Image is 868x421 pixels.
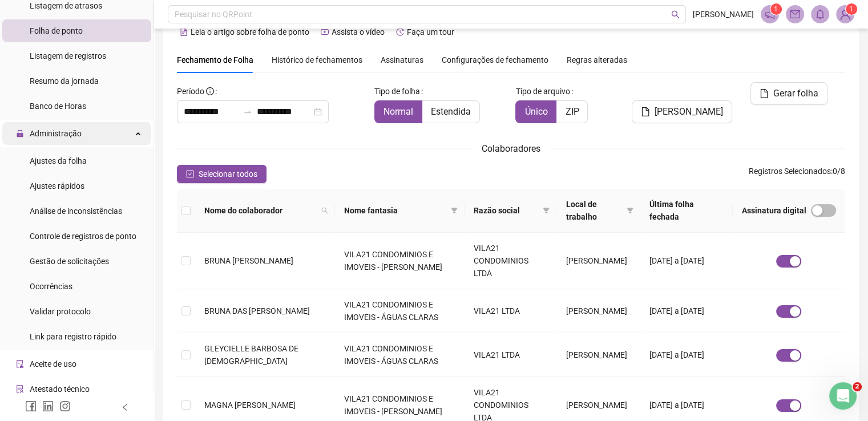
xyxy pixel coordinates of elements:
[765,9,775,19] span: notification
[524,106,547,117] span: Único
[770,3,782,15] sup: 1
[773,87,818,100] span: Gerar folha
[567,56,627,64] span: Regras alteradas
[59,400,71,412] span: instagram
[566,198,622,223] span: Local de trabalho
[627,207,633,214] span: filter
[121,403,129,411] span: left
[177,165,267,183] button: Selecionar todos
[640,189,733,233] th: Última folha fechada
[655,105,723,119] span: [PERSON_NAME]
[25,400,37,412] span: facebook
[624,196,636,225] span: filter
[177,87,204,96] span: Período
[465,233,556,289] td: VILA21 CONDOMINIOS LTDA
[641,107,650,116] span: file
[381,56,423,64] span: Assinaturas
[749,167,831,176] span: Registros Selecionados
[829,382,857,410] iframe: Intercom live chat
[515,85,570,98] span: Tipo de arquivo
[632,100,732,123] button: [PERSON_NAME]
[30,359,76,369] span: Aceite de uso
[396,28,404,36] span: history
[332,27,385,37] span: Assista o vídeo
[204,306,310,315] span: BRUNA DAS [PERSON_NAME]
[30,76,99,86] span: Resumo da jornada
[272,55,362,64] span: Histórico de fechamentos
[16,360,24,368] span: audit
[407,27,454,37] span: Faça um tour
[790,9,800,19] span: mail
[30,332,116,341] span: Link para registro rápido
[30,51,106,60] span: Listagem de registros
[849,5,853,13] span: 1
[30,181,84,191] span: Ajustes rápidos
[16,129,24,137] span: lock
[749,165,845,183] span: : 0 / 8
[750,82,827,105] button: Gerar folha
[30,282,72,291] span: Ocorrências
[335,333,465,377] td: VILA21 CONDOMINIOS E IMOVEIS - ÁGUAS CLARAS
[204,204,317,217] span: Nome do colaborador
[243,107,252,116] span: to
[335,233,465,289] td: VILA21 CONDOMINIOS E IMOVEIS - [PERSON_NAME]
[442,56,548,64] span: Configurações de fechamento
[186,170,194,178] span: check-square
[177,55,253,64] span: Fechamento de Folha
[760,89,769,98] span: file
[774,5,778,13] span: 1
[321,28,329,36] span: youtube
[180,28,188,36] span: file-text
[565,106,579,117] span: ZIP
[837,6,854,23] img: 74411
[335,289,465,333] td: VILA21 CONDOMINIOS E IMOVEIS - ÁGUAS CLARAS
[42,400,54,412] span: linkedin
[374,85,420,98] span: Tipo de folha
[846,3,857,15] sup: Atualize o seu contato no menu Meus Dados
[449,202,460,219] span: filter
[540,202,552,219] span: filter
[671,10,680,19] span: search
[30,129,82,138] span: Administração
[465,333,556,377] td: VILA21 LTDA
[30,257,109,266] span: Gestão de solicitações
[556,333,640,377] td: [PERSON_NAME]
[30,1,102,10] span: Listagem de atrasos
[30,307,91,316] span: Validar protocolo
[30,26,83,35] span: Folha de ponto
[30,207,122,216] span: Análise de inconsistências
[693,8,754,21] span: [PERSON_NAME]
[30,156,87,165] span: Ajustes da folha
[543,207,550,214] span: filter
[191,27,309,37] span: Leia o artigo sobre folha de ponto
[199,168,257,180] span: Selecionar todos
[482,143,540,154] span: Colaboradores
[853,382,862,391] span: 2
[321,207,328,214] span: search
[344,204,447,217] span: Nome fantasia
[640,289,733,333] td: [DATE] a [DATE]
[474,204,538,217] span: Razão social
[640,233,733,289] td: [DATE] a [DATE]
[204,344,298,366] span: GLEYCIELLE BARBOSA DE [DEMOGRAPHIC_DATA]
[451,207,458,214] span: filter
[204,400,296,410] span: MAGNA [PERSON_NAME]
[742,204,806,217] span: Assinatura digital
[30,102,86,111] span: Banco de Horas
[815,9,825,19] span: bell
[556,289,640,333] td: [PERSON_NAME]
[431,106,471,117] span: Estendida
[206,87,214,95] span: info-circle
[465,289,556,333] td: VILA21 LTDA
[319,202,330,219] span: search
[30,384,90,394] span: Atestado técnico
[30,232,136,241] span: Controle de registros de ponto
[16,385,24,393] span: solution
[383,106,413,117] span: Normal
[204,256,293,265] span: BRUNA [PERSON_NAME]
[243,107,252,116] span: swap-right
[556,233,640,289] td: [PERSON_NAME]
[640,333,733,377] td: [DATE] a [DATE]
